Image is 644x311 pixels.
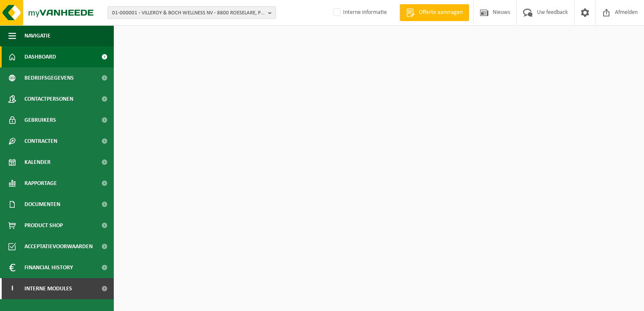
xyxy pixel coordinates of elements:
[24,257,73,278] span: Financial History
[24,215,63,236] span: Product Shop
[8,278,16,299] span: I
[24,67,74,88] span: Bedrijfsgegevens
[24,110,56,131] span: Gebruikers
[417,8,465,17] span: Offerte aanvragen
[24,88,73,110] span: Contactpersonen
[24,131,57,152] span: Contracten
[331,6,387,19] label: Interne informatie
[24,194,60,215] span: Documenten
[112,7,265,19] span: 01-000001 - VILLEROY & BOCH WELLNESS NV - 8800 ROESELARE, POPULIERSTRAAT 1
[24,46,56,67] span: Dashboard
[107,6,276,19] button: 01-000001 - VILLEROY & BOCH WELLNESS NV - 8800 ROESELARE, POPULIERSTRAAT 1
[400,4,469,21] a: Offerte aanvragen
[24,152,51,173] span: Kalender
[24,236,93,257] span: Acceptatievoorwaarden
[24,173,57,194] span: Rapportage
[24,278,72,299] span: Interne modules
[24,25,51,46] span: Navigatie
